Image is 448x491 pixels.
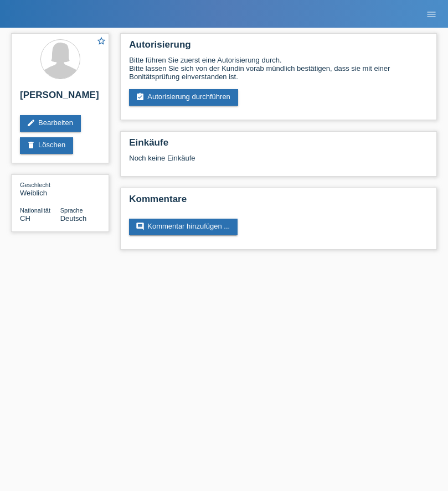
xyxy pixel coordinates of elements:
span: Geschlecht [20,182,50,188]
h2: Einkäufe [129,137,428,154]
i: delete [27,141,35,149]
h2: Autorisierung [129,39,428,56]
span: Sprache [60,207,83,214]
a: editBearbeiten [20,115,81,132]
i: assignment_turned_in [136,92,145,101]
div: Bitte führen Sie zuerst eine Autorisierung durch. Bitte lassen Sie sich von der Kundin vorab münd... [129,56,428,81]
i: menu [426,9,437,20]
a: assignment_turned_inAutorisierung durchführen [129,89,238,106]
span: Schweiz [20,214,30,223]
a: menu [420,11,442,17]
i: star_border [96,36,106,46]
span: Nationalität [20,207,50,214]
a: star_border [96,36,106,48]
h2: [PERSON_NAME] [20,90,100,106]
i: comment [136,222,145,231]
a: commentKommentar hinzufügen ... [129,219,238,235]
div: Noch keine Einkäufe [129,154,428,170]
a: deleteLöschen [20,137,73,154]
div: Weiblich [20,180,60,197]
i: edit [27,118,35,127]
span: Deutsch [60,214,87,223]
h2: Kommentare [129,194,428,210]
